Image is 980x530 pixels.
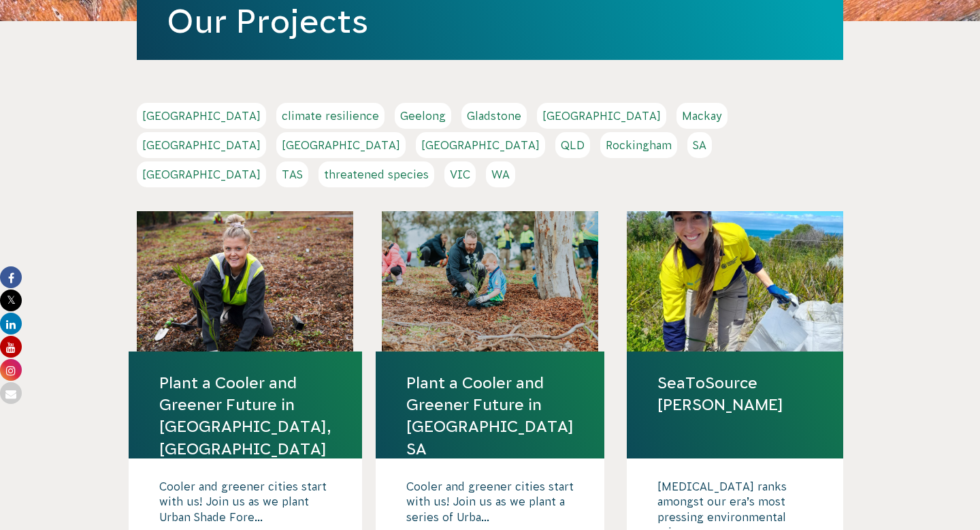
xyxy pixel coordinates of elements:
[406,372,574,460] a: Plant a Cooler and Greener Future in [GEOGRAPHIC_DATA] SA
[444,161,476,187] a: VIC
[687,132,712,158] a: SA
[395,103,451,129] a: Geelong
[555,132,590,158] a: QLD
[137,132,266,158] a: [GEOGRAPHIC_DATA]
[486,161,515,187] a: WA
[318,161,434,187] a: threatened species
[159,372,331,460] a: Plant a Cooler and Greener Future in [GEOGRAPHIC_DATA], [GEOGRAPHIC_DATA]
[276,161,308,187] a: TAS
[461,103,527,129] a: Gladstone
[167,3,368,40] a: Our Projects
[676,103,728,129] a: Mackay
[137,161,266,187] a: [GEOGRAPHIC_DATA]
[657,372,813,416] a: SeaToSource [PERSON_NAME]
[276,132,406,158] a: [GEOGRAPHIC_DATA]
[600,132,677,158] a: Rockingham
[537,103,666,129] a: [GEOGRAPHIC_DATA]
[276,103,385,129] a: climate resilience
[137,103,266,129] a: [GEOGRAPHIC_DATA]
[416,132,545,158] a: [GEOGRAPHIC_DATA]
